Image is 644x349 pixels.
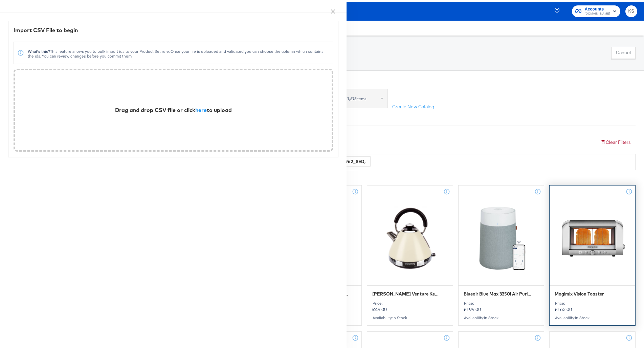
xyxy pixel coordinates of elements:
[464,289,531,296] span: Blueair Blue Max 3350i Air Purifier
[372,289,440,296] span: Morphy Richards Venture Kettle
[372,299,448,311] p: £49.00
[628,6,635,14] span: KS
[484,313,498,319] span: in stock
[464,299,539,304] div: Price:
[14,25,333,32] div: Import CSV File to begin
[555,299,630,311] p: £163.00
[347,94,356,100] strong: 7,673
[115,105,232,112] div: Drag and drop CSV file or click to upload
[555,314,630,319] div: Availability :
[585,9,610,15] span: [DOMAIN_NAME]
[575,313,590,319] span: in stock
[387,99,439,111] button: Create New Catalog
[393,313,407,319] span: in stock
[27,47,328,57] div: This feature allows you to bulk import ids to your Product Set rule. Once your file is uploaded a...
[28,47,50,52] strong: What's this?
[184,174,636,181] div: Product Set Items
[464,299,539,311] p: £199.00
[464,314,539,319] div: Availability :
[555,299,630,304] div: Price:
[596,135,636,147] button: Clear Filters
[572,4,620,16] button: Accounts[DOMAIN_NAME]
[372,314,448,319] div: Availability :
[585,4,610,11] span: Accounts
[555,289,604,296] span: Magimix Vision Toaster
[372,299,448,304] div: Price:
[625,4,637,16] button: KS
[611,45,636,57] button: Cancel
[195,105,207,112] span: here
[330,7,336,13] span: close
